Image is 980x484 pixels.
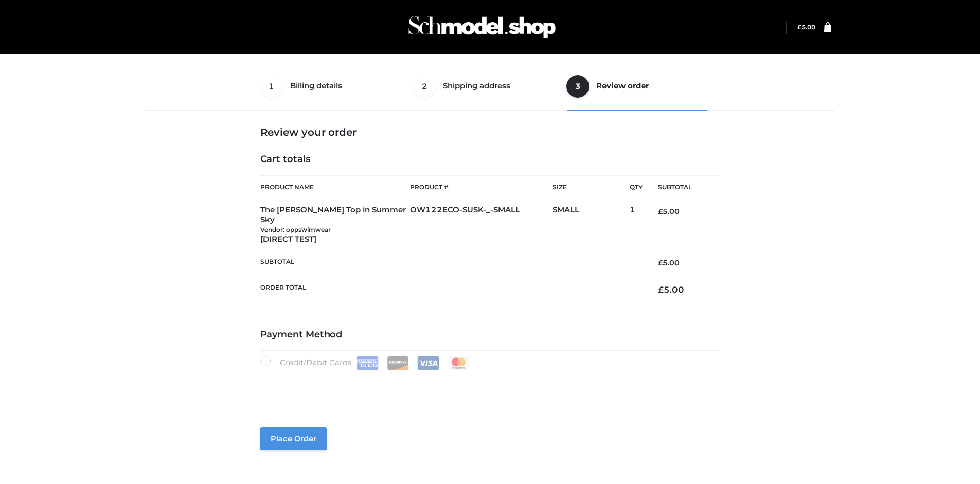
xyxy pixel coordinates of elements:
h4: Cart totals [260,154,720,165]
th: Size [553,176,625,199]
span: £ [658,207,663,216]
bdi: 5.00 [797,23,815,31]
span: £ [797,23,801,31]
span: £ [658,284,664,295]
bdi: 5.00 [658,207,680,216]
th: Product # [410,175,553,199]
img: Mastercard [448,356,470,370]
small: Vendor: oppswimwear [260,226,331,234]
a: £5.00 [797,23,815,31]
td: SMALL [553,199,630,250]
span: £ [658,258,663,267]
th: Qty [630,175,643,199]
h4: Payment Method [260,329,720,340]
img: Schmodel Admin 964 [405,7,559,47]
img: Amex [357,356,379,370]
th: Order Total [260,276,643,303]
th: Subtotal [643,176,720,199]
td: 1 [630,199,643,250]
th: Subtotal [260,250,643,276]
td: The [PERSON_NAME] Top in Summer Sky [DIRECT TEST] [260,199,411,250]
bdi: 5.00 [658,258,680,267]
h3: Review your order [260,126,720,138]
button: Place order [260,427,327,450]
label: Credit/Debit Cards [260,356,471,370]
td: OW122ECO-SUSK-_-SMALL [410,199,553,250]
iframe: Secure payment input frame [258,368,718,405]
th: Product Name [260,175,411,199]
bdi: 5.00 [658,284,684,295]
img: Discover [387,356,409,370]
img: Visa [417,356,439,370]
